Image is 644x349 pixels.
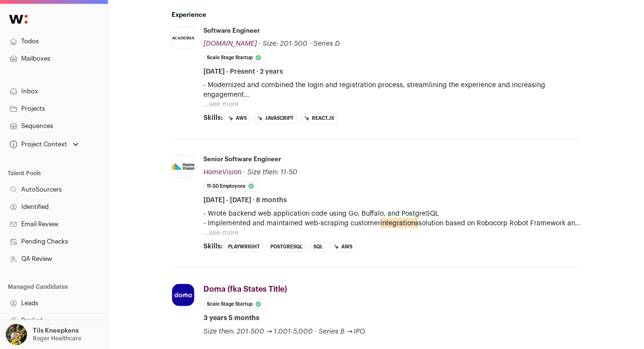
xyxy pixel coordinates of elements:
span: [DATE] - Present · 2 years [203,67,283,77]
div: Senior Software Engineer [203,155,281,164]
span: · Size then: 11-50 [243,169,297,176]
button: ...see more [203,228,239,238]
h2: Experience [172,11,580,19]
p: Roger Healthcare [33,335,81,342]
img: 8dfa8f5ff140c7fc4946756bab670886399129888ef0bf9c26f82b0a6d76f65e.png [172,163,194,169]
p: - Modernized and combined the login and registration process, streamlining the experience and inc... [203,80,580,100]
li: Scale Stage Startup [203,52,266,63]
mark: integrations [380,218,418,229]
span: [DOMAIN_NAME] [203,40,257,47]
span: Skills: [203,113,223,123]
p: - Implemented and maintained web-scraping customer solution based on Robocorp Robot Framework and... [203,219,580,228]
img: Wellfound [4,10,33,29]
div: Software Engineer [203,26,260,35]
button: Open dropdown [8,138,80,151]
span: Series D [313,40,340,47]
span: · Size: 201-500 [259,40,308,47]
li: PostgreSQL [267,242,306,252]
p: Tils Kneepkens [33,327,79,335]
button: Open dropdown [4,324,83,345]
span: [DATE] - [DATE] · 8 months [203,195,287,205]
span: Series B → IPO [319,328,365,335]
li: JavaScript [254,113,297,124]
li: 11-50 employees [203,181,258,192]
li: SQL [310,242,326,252]
li: AWS [330,242,356,252]
span: HomeVision [203,169,241,176]
span: · [315,327,317,336]
img: 6cc60c140443ef91e0bcb898c82c426bf46c04540774243219c6fb0e85a4caeb.jpg [172,284,194,306]
span: · [309,39,311,49]
li: Playwright [225,242,263,252]
span: 3 years 5 months [203,313,259,323]
img: a5ed15bd3df11e558beeb619618e89b0accc9f5620731816da969a88d70f4287.png [172,37,194,39]
span: Size then: 201-500 → 1,001-5,000 [203,328,313,335]
li: Scale Stage Startup [203,299,266,310]
p: - Wrote backend web application code using Go, Buffalo, and PostgreSQL [203,209,580,219]
div: Project Context [8,141,67,148]
button: ...see more [203,100,239,109]
span: Skills: [203,242,223,251]
img: 6689865-medium_jpg [6,324,27,345]
li: AWS [225,113,250,124]
span: Doma (fka States Title) [203,285,287,293]
li: React.js [301,113,337,124]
